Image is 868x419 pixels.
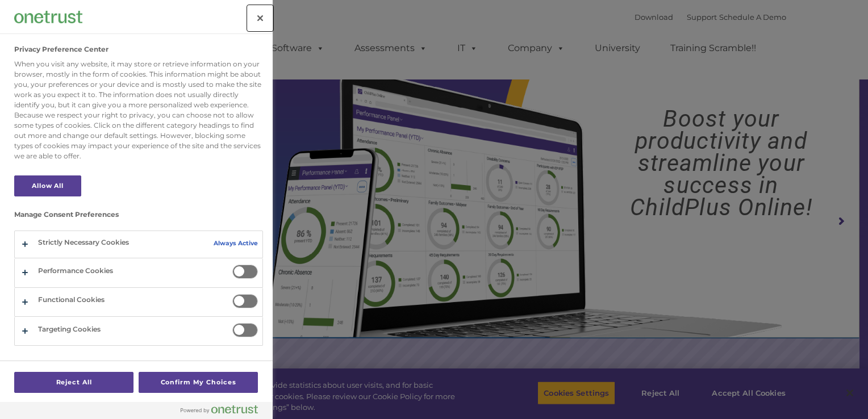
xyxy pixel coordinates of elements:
button: Allow All [14,175,81,196]
button: Close [248,6,273,31]
img: Company Logo [14,11,82,23]
button: Confirm My Choices [139,372,258,393]
span: Phone number [158,121,206,130]
button: Reject All [14,372,133,393]
h3: Manage Consent Preferences [14,211,263,224]
a: Powered by OneTrust Opens in a new Tab [181,405,267,419]
img: Powered by OneTrust Opens in a new Tab [181,405,258,414]
div: When you visit any website, it may store or retrieve information on your browser, mostly in the f... [14,59,263,161]
span: Last name [158,75,193,83]
div: Company Logo [14,6,82,28]
h2: Privacy Preference Center [14,45,108,53]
